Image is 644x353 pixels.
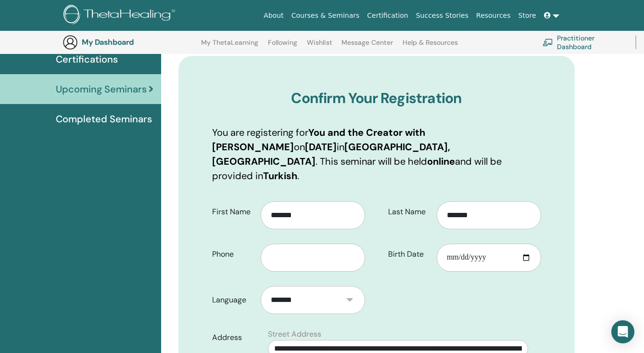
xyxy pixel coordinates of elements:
[288,7,364,25] a: Courses & Seminars
[201,39,258,54] a: My ThetaLearning
[212,126,425,153] b: You and the Creator with [PERSON_NAME]
[515,7,540,25] a: Store
[56,112,152,126] span: Completed Seminars
[403,39,458,54] a: Help & Resources
[63,35,78,50] img: generic-user-icon.jpg
[263,170,297,182] b: Turkish
[205,203,261,221] label: First Name
[305,141,337,153] b: [DATE]
[205,328,262,347] label: Address
[63,5,178,26] img: logo.png
[205,245,261,263] label: Phone
[56,52,118,66] span: Certifications
[611,320,634,343] div: Open Intercom Messenger
[56,82,147,96] span: Upcoming Seminars
[268,328,321,340] label: Street Address
[363,7,412,25] a: Certification
[268,39,297,54] a: Following
[412,7,472,25] a: Success Stories
[82,38,178,47] h3: My Dashboard
[543,39,553,46] img: chalkboard-teacher.svg
[543,32,624,53] a: Practitioner Dashboard
[260,7,287,25] a: About
[472,7,515,25] a: Resources
[205,291,261,309] label: Language
[307,39,332,54] a: Wishlist
[427,155,455,168] b: online
[212,90,541,107] h3: Confirm Your Registration
[341,39,393,54] a: Message Center
[212,125,541,183] p: You are registering for on in . This seminar will be held and will be provided in .
[381,245,437,263] label: Birth Date
[212,141,450,168] b: [GEOGRAPHIC_DATA], [GEOGRAPHIC_DATA]
[381,203,437,221] label: Last Name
